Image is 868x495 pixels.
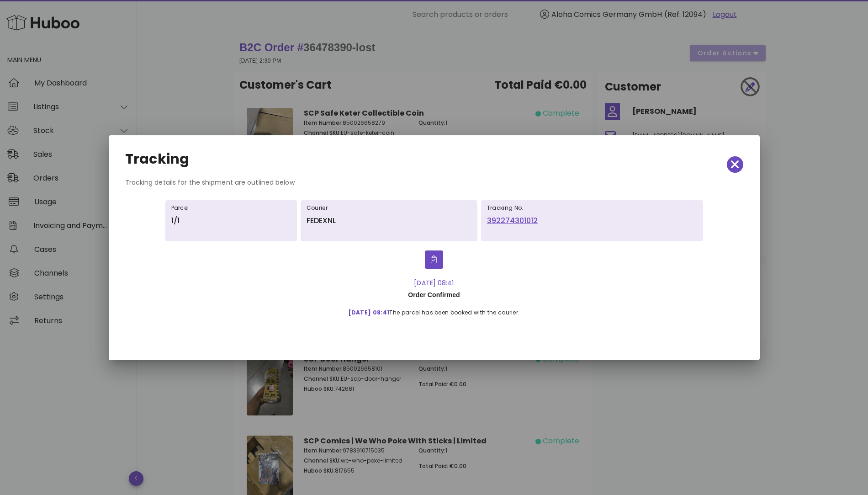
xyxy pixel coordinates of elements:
[125,152,190,166] h2: Tracking
[487,215,697,226] a: 392274301012
[307,215,471,226] p: FEDEXNL
[341,288,527,302] div: Order Confirmed
[171,204,291,212] h6: Parcel
[171,215,291,226] p: 1/1
[341,302,527,318] div: The parcel has been booked with the courier.
[341,278,527,288] div: [DATE] 08:41
[307,204,471,212] h6: Courier
[487,204,697,212] h6: Tracking No.
[349,309,390,316] span: [DATE] 08:41
[118,177,751,195] div: Tracking details for the shipment are outlined below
